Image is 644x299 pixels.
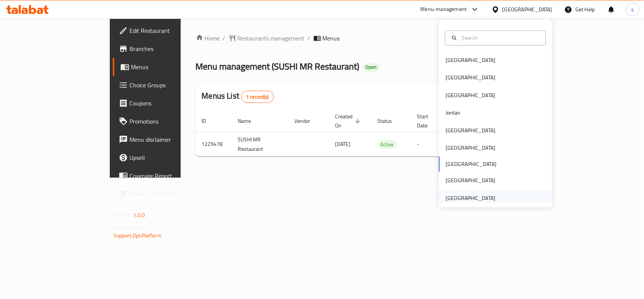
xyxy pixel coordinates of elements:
[129,135,211,144] span: Menu disclaimer
[335,139,351,149] span: [DATE]
[223,34,226,43] li: /
[129,26,211,35] span: Edit Restaurant
[363,63,380,72] div: Open
[113,58,217,76] a: Menus
[238,34,305,43] span: Restaurants management
[308,34,310,43] li: /
[129,99,211,108] span: Coupons
[129,153,211,162] span: Upsell
[196,34,519,43] nav: breadcrumb
[446,144,495,152] div: [GEOGRAPHIC_DATA]
[113,76,217,94] a: Choice Groups
[129,171,211,180] span: Coverage Report
[131,62,211,71] span: Menus
[335,112,363,130] span: Created On
[238,116,261,125] span: Name
[323,34,340,43] span: Menus
[114,231,161,240] a: Support.OpsPlatform
[113,149,217,167] a: Upsell
[232,132,289,156] td: SUSHI MR Restaurant
[503,5,552,14] div: [GEOGRAPHIC_DATA]
[446,109,460,117] div: Jordan
[129,117,211,126] span: Promotions
[113,185,217,203] a: Grocery Checklist
[378,116,402,125] span: Status
[113,40,217,58] a: Branches
[202,90,274,103] h2: Menus List
[459,34,541,42] input: Search
[196,58,360,75] span: Menu management ( SUSHI MR Restaurant )
[229,34,305,43] a: Restaurants management
[411,132,447,156] td: -
[133,210,145,220] span: 1.0.0
[113,22,217,40] a: Edit Restaurant
[113,112,217,130] a: Promotions
[417,112,438,130] span: Start Date
[631,5,634,14] span: s
[446,126,495,135] div: [GEOGRAPHIC_DATA]
[129,81,211,90] span: Choice Groups
[113,94,217,112] a: Coupons
[129,189,211,198] span: Grocery Checklist
[241,93,274,101] span: 1 record(s)
[378,140,397,149] span: Active
[241,91,274,103] div: Total records count
[295,116,320,125] span: Vendor
[196,110,571,156] table: enhanced table
[202,116,216,125] span: ID
[114,223,148,233] span: Get support on:
[446,177,495,185] div: [GEOGRAPHIC_DATA]
[113,167,217,185] a: Coverage Report
[129,44,211,53] span: Branches
[446,74,495,82] div: [GEOGRAPHIC_DATA]
[446,91,495,99] div: [GEOGRAPHIC_DATA]
[421,5,467,14] div: Menu-management
[446,194,495,202] div: [GEOGRAPHIC_DATA]
[446,56,495,65] div: [GEOGRAPHIC_DATA]
[113,130,217,149] a: Menu disclaimer
[363,64,380,70] span: Open
[114,210,132,220] span: Version:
